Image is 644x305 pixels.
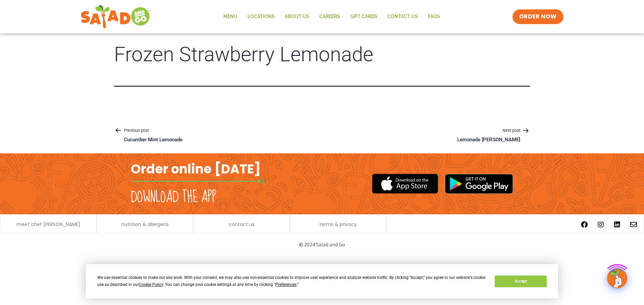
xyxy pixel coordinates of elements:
a: contact us [229,222,255,227]
a: Previous postCucumber Mint Lemonade [114,127,192,143]
span: ORDER NOW [519,13,557,21]
a: Locations [243,9,280,24]
nav: Posts [114,127,530,143]
a: Careers [314,9,345,24]
a: Contact Us [382,9,423,24]
img: appstore [372,173,438,195]
span: Preferences [275,282,297,287]
h2: Order online [DATE] [131,161,261,177]
button: Accept [495,276,546,287]
a: GIFT CARDS [345,9,382,24]
a: Menu [218,9,243,24]
img: new-SAG-logo-768×292 [80,3,151,30]
a: Next postLemonade [PERSON_NAME] [447,127,530,143]
p: © 2024 Salad and Go [134,240,510,249]
h2: Download the app [131,188,216,207]
img: google_play [445,174,513,194]
a: nutrition & allergens [121,222,169,227]
div: We use essential cookies to make our site work. With your consent, we may also use non-essential ... [97,274,487,288]
a: About Us [280,9,314,24]
p: Previous post [114,127,192,135]
p: Next post [447,127,530,135]
a: FAQs [423,9,445,24]
a: terms & privacy [319,222,357,227]
p: Cucumber Mint Lemonade [124,137,182,143]
div: Cookie Consent Prompt [86,264,558,298]
p: Lemonade [PERSON_NAME] [457,137,520,143]
nav: Menu [218,9,445,24]
span: Cookie Policy [139,282,163,287]
a: meet chef [PERSON_NAME] [16,222,80,227]
img: fork [131,179,265,183]
h1: Frozen Strawberry Lemonade [114,44,530,66]
a: ORDER NOW [513,9,563,24]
